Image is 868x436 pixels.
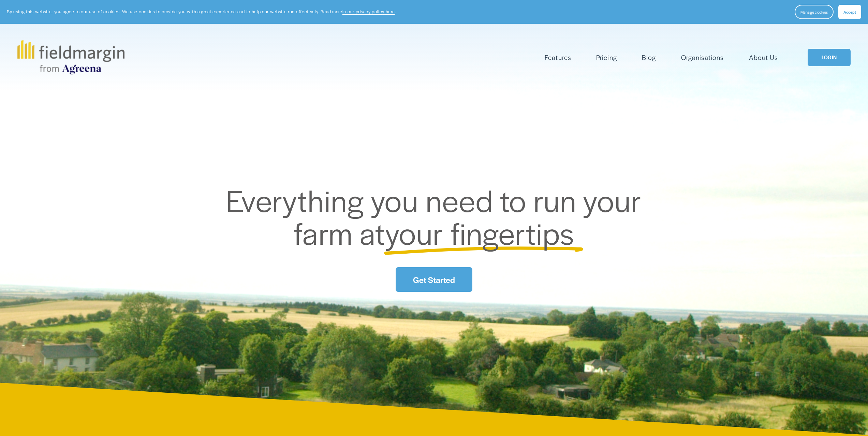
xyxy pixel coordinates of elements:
[843,9,856,15] span: Accept
[795,5,834,19] button: Manage cookies
[838,5,861,19] button: Accept
[642,52,656,63] a: Blog
[800,9,828,15] span: Manage cookies
[545,52,571,63] a: folder dropdown
[681,52,724,63] a: Organisations
[396,267,472,291] a: Get Started
[808,49,851,66] a: LOGIN
[342,9,395,15] a: in our privacy policy here
[17,40,124,74] img: fieldmargin.com
[385,211,574,254] span: your fingertips
[226,178,649,254] span: Everything you need to run your farm at
[545,52,571,62] span: Features
[7,9,396,15] p: By using this website, you agree to our use of cookies. We use cookies to provide you with a grea...
[596,52,617,63] a: Pricing
[749,52,778,63] a: About Us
